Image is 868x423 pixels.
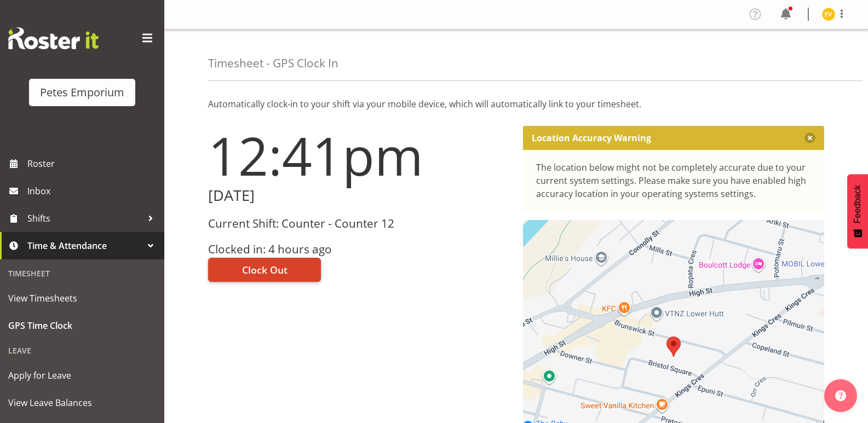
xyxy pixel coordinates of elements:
[27,210,142,227] span: Shifts
[8,367,156,384] span: Apply for Leave
[8,317,156,334] span: GPS Time Clock
[847,174,868,248] button: Feedback - Show survey
[3,339,162,362] div: Leave
[27,155,159,172] span: Roster
[208,187,510,204] h2: [DATE]
[242,263,288,277] span: Clock Out
[3,362,162,389] a: Apply for Leave
[8,395,156,411] span: View Leave Balances
[822,8,835,21] img: eva-vailini10223.jpg
[8,27,99,49] img: Rosterit website logo
[40,84,124,101] div: Petes Emporium
[208,217,510,230] h3: Current Shift: Counter - Counter 12
[208,57,338,69] h4: Timesheet - GPS Clock In
[3,262,162,285] div: Timesheet
[3,389,162,416] a: View Leave Balances
[27,237,142,254] span: Time & Attendance
[208,243,510,256] h3: Clocked in: 4 hours ago
[3,312,162,339] a: GPS Time Clock
[536,161,812,200] div: The location below might not be completely accurate due to your current system settings. Please m...
[835,390,846,401] img: help-xxl-2.png
[27,183,159,199] span: Inbox
[532,132,651,143] p: Location Accuracy Warning
[3,285,162,312] a: View Timesheets
[208,258,321,282] button: Clock Out
[208,126,510,185] h1: 12:41pm
[804,132,815,143] button: Close message
[853,185,863,223] span: Feedback
[208,97,824,111] p: Automatically clock-in to your shift via your mobile device, which will automatically link to you...
[8,290,156,306] span: View Timesheets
